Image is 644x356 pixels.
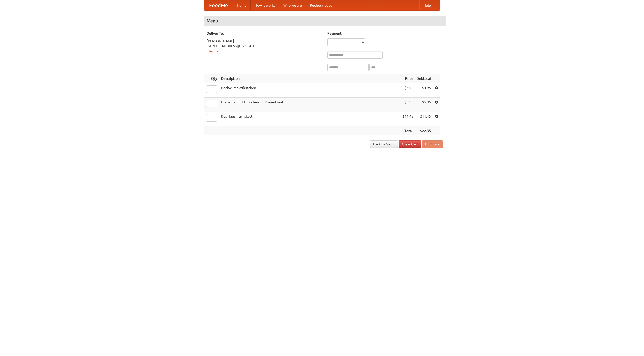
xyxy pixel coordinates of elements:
[400,83,415,98] td: $4.95
[204,74,219,83] th: Qty
[207,49,219,53] a: Change
[400,74,415,83] th: Price
[400,126,415,136] th: Total:
[219,112,400,126] td: Das Hausmannskost
[415,126,433,136] th: $22.35
[306,0,336,10] a: Recipe videos
[399,140,421,148] a: Clear Cart
[207,38,322,44] div: [PERSON_NAME]
[279,0,306,10] a: Who we are
[233,0,251,10] a: Home
[219,98,400,112] td: Bratwurst mit Brötchen und Sauerkraut
[419,0,435,10] a: Help
[207,31,322,36] h5: Deliver To:
[415,74,433,83] th: Subtotal
[219,83,400,98] td: Bockwurst Würstchen
[219,74,400,83] th: Description
[400,112,415,126] td: $11.45
[204,0,233,10] a: FoodMe
[370,140,398,148] a: Back to Menu
[415,98,433,112] td: $5.95
[415,83,433,98] td: $4.95
[204,16,446,26] h4: Menu
[251,0,279,10] a: How it works
[327,31,443,36] h5: Payment:
[400,98,415,112] td: $5.95
[415,112,433,126] td: $11.45
[422,140,443,148] button: Purchase
[207,44,322,49] div: [STREET_ADDRESS][US_STATE]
